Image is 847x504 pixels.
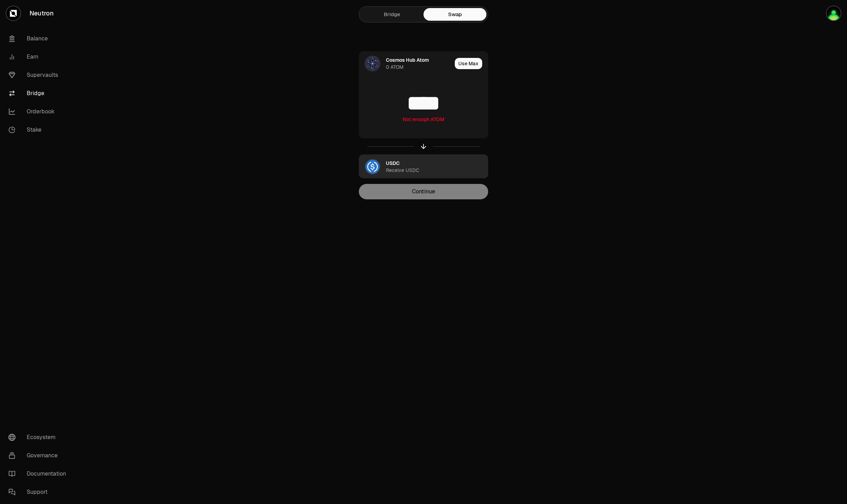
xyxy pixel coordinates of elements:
a: Governance [3,446,76,465]
div: 0 ATOM [386,64,403,71]
button: USDC LogoUSDCReceive USDC [359,155,488,179]
a: Earn [3,48,76,66]
div: ATOM LogoCosmos Hub Atom0 ATOM [359,52,452,75]
a: Swap [423,8,486,21]
img: ATOM Logo [366,57,380,71]
a: Balance [3,29,76,48]
div: USDC LogoUSDCReceive USDC [359,155,457,179]
button: Use Max [455,58,482,69]
div: Cosmos Hub Atom [386,57,429,64]
a: Bridge [3,84,76,102]
a: Support [3,483,76,501]
a: Ecosystem [3,428,76,446]
a: Documentation [3,465,76,483]
a: Orderbook [3,102,76,121]
div: Receive USDC [386,167,419,174]
a: Stake [3,121,76,139]
div: Not enough ATOM [403,116,444,123]
a: Bridge [361,8,423,21]
a: Supervaults [3,66,76,84]
img: USDC Logo [366,160,380,174]
img: Oldbloom [827,6,841,20]
div: USDC [386,160,400,167]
